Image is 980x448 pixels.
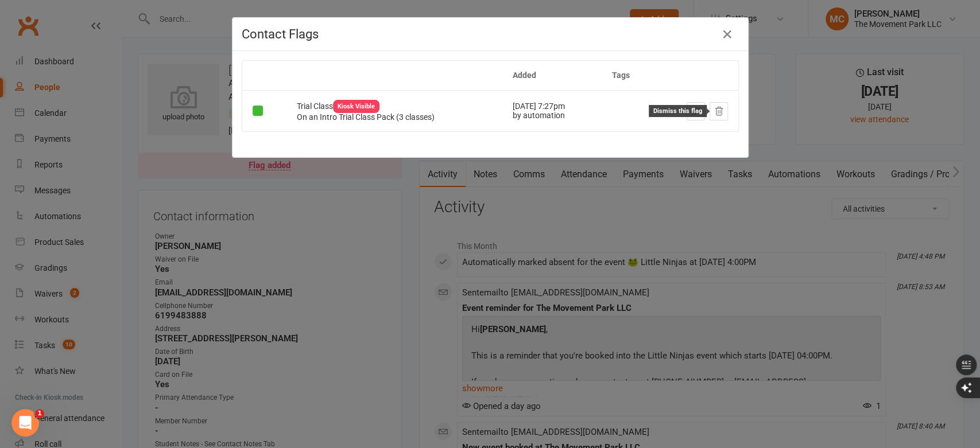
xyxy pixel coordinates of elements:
[297,113,492,122] div: On an Intro Trial Class Pack (3 classes)
[333,100,379,113] div: Kiosk Visible
[297,102,379,111] span: Trial Class
[710,102,728,120] button: Dismiss this flag
[502,90,602,131] td: [DATE] 7:27pm by automation
[11,409,39,437] iframe: Intercom live chat
[35,409,44,418] span: 1
[649,105,707,117] div: Dismiss this flag
[718,25,737,44] button: Close
[601,61,653,90] th: Tags
[502,61,602,90] th: Added
[242,27,739,41] h4: Contact Flags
